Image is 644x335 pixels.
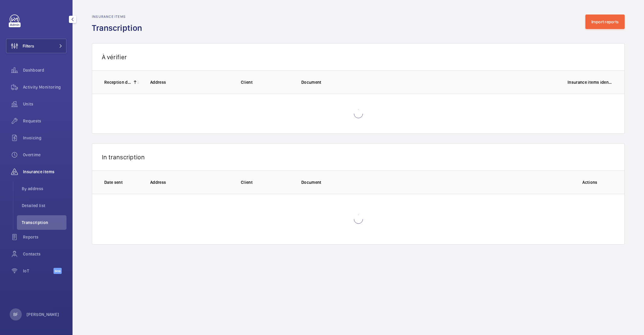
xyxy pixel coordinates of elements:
[104,79,131,85] p: Reception date
[23,43,34,49] span: Filters
[301,79,558,85] p: Document
[23,268,53,274] span: IoT
[568,179,612,185] p: Actions
[23,118,66,124] span: Requests
[150,179,231,185] p: Address
[53,268,62,274] span: Beta
[23,152,66,158] span: Overtime
[23,84,66,90] span: Activity Monitoring
[6,39,66,53] button: Filters
[22,220,66,226] span: Transcription
[23,251,66,257] span: Contacts
[23,169,66,175] span: Insurance items
[301,179,558,185] p: Document
[23,135,66,141] span: Invoicing
[92,22,146,34] h1: Transcription
[102,53,127,61] span: À vérifier
[92,143,625,171] div: In transcription
[23,234,66,240] span: Reports
[104,179,141,185] p: Date sent
[92,15,146,19] h2: Insurance items
[23,67,66,73] span: Dashboard
[568,79,612,85] p: Insurance items identified
[241,179,292,185] p: Client
[150,79,231,85] p: Address
[27,311,59,317] p: [PERSON_NAME]
[241,79,292,85] p: Client
[23,101,66,107] span: Units
[22,186,66,192] span: By address
[585,15,625,29] button: Import reports
[22,203,66,209] span: Detailed list
[13,311,18,317] p: BF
